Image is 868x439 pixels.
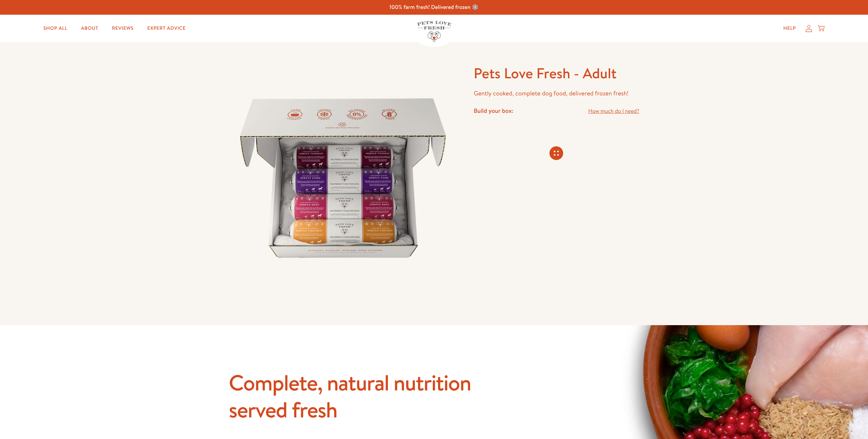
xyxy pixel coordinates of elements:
a: Shop All [38,22,73,35]
a: Reviews [106,22,139,35]
a: How much do I need? [588,107,639,116]
img: Pets Love Fresh - Adult [229,64,457,292]
a: Help [778,22,801,35]
h2: Complete, natural nutrition served fresh [229,369,503,423]
a: Expert Advice [142,22,191,35]
h1: Pets Love Fresh - Adult [474,64,639,83]
p: Gently cooked, complete dog food, delivered frozen fresh! [474,88,639,99]
h4: Build your box: [474,107,513,115]
svg: Connecting store [549,146,563,160]
img: Pets Love Fresh [417,21,451,42]
a: About [76,22,104,35]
